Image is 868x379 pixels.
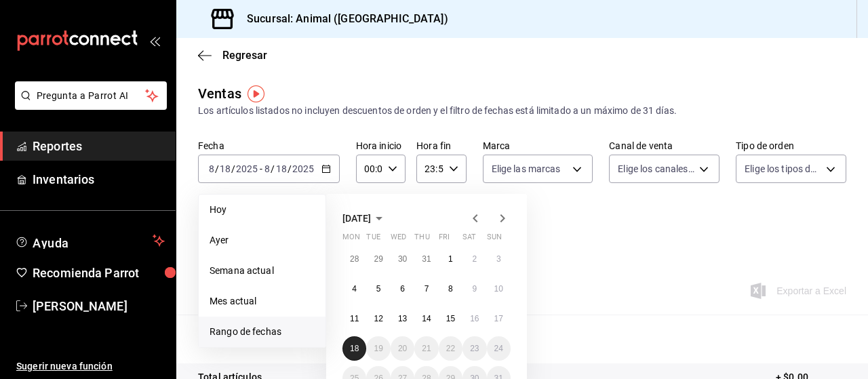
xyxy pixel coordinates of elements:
span: [PERSON_NAME] [33,297,165,315]
abbr: August 2, 2025 [472,254,477,264]
abbr: August 23, 2025 [470,344,479,353]
abbr: August 21, 2025 [422,344,431,353]
button: August 22, 2025 [439,336,462,361]
button: July 30, 2025 [391,247,414,271]
button: Pregunta a Parrot AI [15,81,167,110]
span: Sugerir nueva función [16,359,165,374]
input: -- [219,163,231,174]
button: August 19, 2025 [366,336,390,361]
button: August 9, 2025 [462,277,486,301]
span: Hoy [210,203,315,217]
label: Hora inicio [356,141,406,151]
span: Regresar [222,49,267,62]
abbr: Monday [342,233,360,247]
abbr: August 20, 2025 [398,344,407,353]
button: August 1, 2025 [439,247,462,271]
abbr: Tuesday [366,233,380,247]
abbr: August 1, 2025 [448,254,453,264]
abbr: Saturday [462,233,476,247]
abbr: August 12, 2025 [374,314,382,323]
abbr: August 24, 2025 [494,344,503,353]
button: August 11, 2025 [342,306,366,331]
abbr: August 10, 2025 [494,284,503,294]
abbr: Wednesday [391,233,406,247]
abbr: August 13, 2025 [398,314,407,323]
button: August 13, 2025 [391,306,414,331]
button: August 23, 2025 [462,336,486,361]
abbr: July 28, 2025 [350,254,359,264]
span: Ayer [210,233,315,247]
button: August 4, 2025 [342,277,366,301]
div: Ventas [198,83,241,104]
button: August 16, 2025 [462,306,486,331]
button: Regresar [198,49,267,62]
span: Elige los tipos de orden [745,162,821,176]
input: ---- [292,163,315,174]
button: August 3, 2025 [487,247,511,271]
label: Canal de venta [609,141,719,151]
abbr: July 31, 2025 [422,254,431,264]
span: Reportes [33,137,165,155]
abbr: August 3, 2025 [496,254,501,264]
span: Rango de fechas [210,325,315,339]
button: July 31, 2025 [414,247,438,271]
button: August 10, 2025 [487,277,511,301]
abbr: August 7, 2025 [425,284,429,294]
button: August 14, 2025 [414,306,438,331]
span: Elige los canales de venta [618,162,694,176]
button: August 5, 2025 [366,277,390,301]
button: [DATE] [342,210,387,226]
abbr: August 6, 2025 [400,284,405,294]
abbr: August 16, 2025 [470,314,479,323]
button: August 6, 2025 [391,277,414,301]
h3: Sucursal: Animal ([GEOGRAPHIC_DATA]) [236,11,448,27]
abbr: August 9, 2025 [472,284,477,294]
abbr: Friday [439,233,450,247]
span: - [260,163,262,174]
span: / [231,163,235,174]
span: Elige las marcas [492,162,561,176]
button: August 2, 2025 [462,247,486,271]
span: Semana actual [210,264,315,278]
abbr: Thursday [414,233,429,247]
span: [DATE] [342,213,371,224]
span: / [288,163,292,174]
abbr: July 30, 2025 [398,254,407,264]
label: Marca [483,141,593,151]
button: August 15, 2025 [439,306,462,331]
abbr: August 22, 2025 [446,344,455,353]
span: Mes actual [210,294,315,308]
abbr: August 17, 2025 [494,314,503,323]
button: July 28, 2025 [342,247,366,271]
abbr: August 8, 2025 [448,284,453,294]
a: Pregunta a Parrot AI [9,98,167,113]
button: August 17, 2025 [487,306,511,331]
button: August 7, 2025 [414,277,438,301]
abbr: August 14, 2025 [422,314,431,323]
label: Tipo de orden [736,141,846,151]
button: August 12, 2025 [366,306,390,331]
abbr: August 19, 2025 [374,344,382,353]
span: Ayuda [33,233,147,249]
button: August 8, 2025 [439,277,462,301]
button: open_drawer_menu [149,35,160,46]
abbr: August 4, 2025 [352,284,357,294]
abbr: August 5, 2025 [376,284,381,294]
abbr: August 15, 2025 [446,314,455,323]
span: / [215,163,219,174]
label: Hora fin [416,141,466,151]
img: Tooltip marker [248,85,264,102]
div: Los artículos listados no incluyen descuentos de orden y el filtro de fechas está limitado a un m... [198,104,846,118]
input: ---- [235,163,258,174]
span: Recomienda Parrot [33,264,165,282]
abbr: August 18, 2025 [350,344,359,353]
input: -- [275,163,288,174]
button: July 29, 2025 [366,247,390,271]
span: Pregunta a Parrot AI [37,89,146,103]
span: Inventarios [33,170,165,188]
abbr: Sunday [487,233,502,247]
button: August 21, 2025 [414,336,438,361]
button: August 20, 2025 [391,336,414,361]
span: / [271,163,275,174]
